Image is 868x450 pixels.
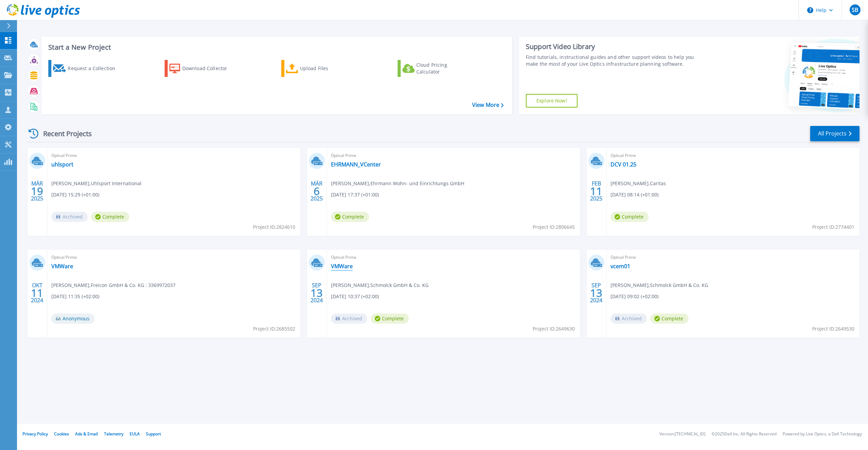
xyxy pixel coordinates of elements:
[331,293,379,300] span: [DATE] 10:37 (+02:00)
[852,7,858,13] span: SB
[611,314,647,324] span: Archived
[590,280,603,305] div: SEP 2024
[314,188,320,194] span: 6
[331,254,576,261] span: Optical Prime
[526,94,578,108] a: Explore Now!
[31,290,43,296] span: 11
[31,188,43,194] span: 19
[310,280,323,305] div: SEP 2024
[660,432,705,436] li: Version: [TECHNICAL_ID]
[75,431,98,437] a: Ads & Email
[526,42,702,51] div: Support Video Library
[590,179,603,204] div: FEB 2025
[526,54,702,67] div: Find tutorials, instructional guides and other support videos to help you make the most of your L...
[51,263,73,270] a: VMWare
[22,431,48,437] a: Privacy Policy
[398,60,473,77] a: Cloud Pricing Calculator
[31,280,44,305] div: OKT 2024
[51,293,99,300] span: [DATE] 11:35 (+02:00)
[611,180,666,187] span: [PERSON_NAME] , Caritas
[331,263,353,270] a: VMWare
[533,223,575,231] span: Project ID: 2806645
[51,191,99,198] span: [DATE] 15:29 (+01:00)
[104,431,123,437] a: Telemetry
[590,188,602,194] span: 11
[130,431,140,437] a: EULA
[253,223,295,231] span: Project ID: 2824610
[331,212,369,222] span: Complete
[611,191,658,198] span: [DATE] 08:14 (+01:00)
[331,314,367,324] span: Archived
[783,432,862,436] li: Powered by Live Optics, a Dell Technology
[611,161,636,168] a: DCV 01.25
[281,60,357,77] a: Upload Files
[371,314,409,324] span: Complete
[712,432,777,436] li: © 2025 Dell Inc. All Rights Reserved
[146,431,161,437] a: Support
[310,179,323,204] div: MÄR 2025
[331,191,379,198] span: [DATE] 17:37 (+01:00)
[650,314,688,324] span: Complete
[31,179,44,204] div: MÄR 2025
[611,254,855,261] span: Optical Prime
[300,62,354,75] div: Upload Files
[48,44,503,51] h3: Start a New Project
[611,212,649,222] span: Complete
[812,223,854,231] span: Project ID: 2774401
[253,325,295,333] span: Project ID: 2685502
[91,212,129,222] span: Complete
[812,325,854,333] span: Project ID: 2649530
[533,325,575,333] span: Project ID: 2649630
[51,282,176,289] span: [PERSON_NAME] , Freicon GmbH & Co. KG : 3369972037
[51,152,296,159] span: Optical Prime
[26,125,101,142] div: Recent Projects
[472,102,504,108] a: View More
[68,62,122,75] div: Request a Collection
[611,282,708,289] span: [PERSON_NAME] , Schmolck GmbH & Co. KG
[331,161,381,168] a: EHRMANN_VCenter
[331,152,576,159] span: Optical Prime
[51,314,95,324] span: Anonymous
[611,293,658,300] span: [DATE] 09:02 (+02:00)
[611,152,855,159] span: Optical Prime
[182,62,237,75] div: Download Collector
[54,431,69,437] a: Cookies
[810,126,859,141] a: All Projects
[165,60,240,77] a: Download Collector
[311,290,323,296] span: 13
[590,290,602,296] span: 13
[331,180,464,187] span: [PERSON_NAME] , Ehrmann Wohn- und Einrichtungs GmbH
[416,62,471,75] div: Cloud Pricing Calculator
[51,254,296,261] span: Optical Prime
[611,263,630,270] a: vcem01
[48,60,124,77] a: Request a Collection
[51,180,141,187] span: [PERSON_NAME] , Uhlsport International
[331,282,429,289] span: [PERSON_NAME] , Schmolck GmbH & Co. KG
[51,212,88,222] span: Archived
[51,161,73,168] a: uhlsport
